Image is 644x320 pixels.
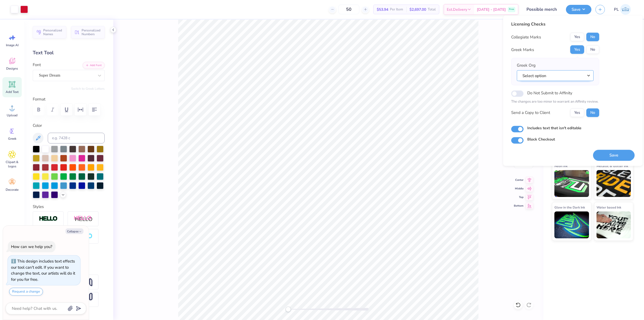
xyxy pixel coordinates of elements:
button: Personalized Numbers [71,26,105,38]
img: Glow in the Dark Ink [554,211,589,238]
button: No [586,33,599,41]
span: Glow in the Dark Ink [554,204,585,210]
button: No [586,45,599,54]
label: Format [33,96,105,102]
div: Text Tool [33,49,105,56]
span: Total [428,7,436,12]
img: Pamela Lois Reyes [620,4,631,15]
a: PL [612,4,633,15]
span: Metallic & Glitter Ink [597,163,628,169]
button: Yes [570,108,584,117]
input: – – [338,5,359,14]
span: PL [614,6,619,13]
div: Greek Marks [511,46,534,53]
span: Center [514,178,524,182]
span: Add Text [6,90,19,94]
button: Request a change [9,288,43,296]
button: Collapse [65,228,83,234]
span: $53.94 [377,7,388,12]
label: Font [33,62,41,68]
span: Greek [8,136,16,141]
div: How can we help you? [11,244,52,249]
button: Yes [570,33,584,41]
label: Block Checkout [527,136,555,142]
img: Stroke [39,216,58,222]
button: Save [593,150,635,161]
label: Do Not Submit to Affinity [527,89,572,96]
span: Designs [6,66,18,71]
span: Neon Ink [554,163,568,169]
img: Shadow [74,215,93,222]
span: Free [509,8,514,11]
span: Personalized Numbers [82,28,101,36]
span: Water based Ink [597,204,621,210]
div: Send a Copy to Client [511,110,550,116]
span: Est. Delivery [447,7,467,12]
span: [DATE] - [DATE] [477,7,506,12]
label: Greek Org [517,62,536,69]
span: Image AI [6,43,19,47]
span: Personalized Names [43,28,63,36]
button: Add Font [83,62,105,69]
span: Bottom [514,204,524,208]
img: Metallic & Glitter Ink [597,170,631,197]
span: Decorate [6,188,19,192]
button: Select option [517,70,594,81]
label: Includes text that isn't editable [527,125,581,131]
div: Accessibility label [286,307,291,312]
button: Switch to Greek Letters [71,87,105,91]
button: Yes [570,45,584,54]
div: This design includes text effects our tool can't edit. If you want to change the text, our artist... [11,258,75,282]
div: Collegiate Marks [511,34,541,40]
img: Neon Ink [554,170,589,197]
span: Top [514,195,524,199]
span: Clipart & logos [3,160,21,168]
img: Water based Ink [597,211,631,238]
button: Save [566,5,591,14]
div: Licensing Checks [511,21,599,27]
p: The changes are too minor to warrant an Affinity review. [511,99,599,105]
span: Upload [7,113,17,117]
span: Per Item [390,7,403,12]
label: Styles [33,204,44,210]
label: Color [33,123,105,129]
span: Middle [514,186,524,191]
button: No [586,108,599,117]
input: Untitled Design [522,4,562,15]
span: $2,697.00 [409,7,426,12]
button: Personalized Names [33,26,66,38]
input: e.g. 7428 c [48,133,105,143]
